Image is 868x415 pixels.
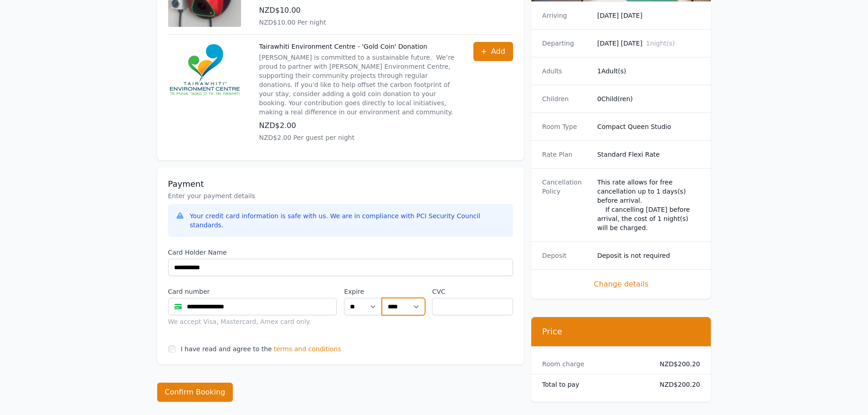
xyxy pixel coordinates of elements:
[542,11,590,20] dt: Arriving
[168,191,513,200] p: Enter your payment details
[597,11,700,20] dd: [DATE] [DATE]
[542,178,590,232] dt: Cancellation Policy
[473,42,513,61] button: Add
[432,287,513,296] label: CVC
[274,344,341,354] span: terms and conditions
[597,122,700,131] dd: Compact Queen Studio
[259,133,455,142] p: NZD$2.00 Per guest per night
[157,383,233,402] button: Confirm Booking
[542,150,590,159] dt: Rate Plan
[259,42,455,51] p: Tairawhiti Environment Centre - 'Gold Coin' Donation
[652,359,700,369] dd: NZD$200.20
[652,380,700,389] dd: NZD$200.20
[181,345,272,353] label: I have read and agree to the
[491,46,505,57] span: Add
[542,94,590,103] dt: Children
[168,179,513,190] h3: Payment
[168,317,337,326] div: We accept Visa, Mastercard, Amex card only.
[542,326,700,337] h3: Price
[190,211,506,230] div: Your credit card information is safe with us. We are in compliance with PCI Security Council stan...
[168,42,241,97] img: Tairawhiti Environment Centre - 'Gold Coin' Donation
[597,251,700,260] dd: Deposit is not required
[542,122,590,131] dt: Room Type
[259,18,455,27] p: NZD$10.00 Per night
[597,39,700,48] dd: [DATE] [DATE]
[168,248,513,257] label: Card Holder Name
[542,380,645,389] dt: Total to pay
[168,287,337,296] label: Card number
[382,287,425,296] label: .
[259,120,455,131] p: NZD$2.00
[542,279,700,290] span: Change details
[542,359,645,369] dt: Room charge
[597,178,700,232] div: This rate allows for free cancellation up to 1 days(s) before arrival. If cancelling [DATE] befor...
[542,39,590,48] dt: Departing
[597,67,700,76] dd: 1 Adult(s)
[344,287,382,296] label: Expire
[542,67,590,76] dt: Adults
[259,53,455,117] p: [PERSON_NAME] is committed to a sustainable future. We’re proud to partner with [PERSON_NAME] Env...
[597,94,700,103] dd: 0 Child(ren)
[259,5,455,16] p: NZD$10.00
[542,251,590,260] dt: Deposit
[646,40,675,47] span: 1 night(s)
[597,150,700,159] dd: Standard Flexi Rate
